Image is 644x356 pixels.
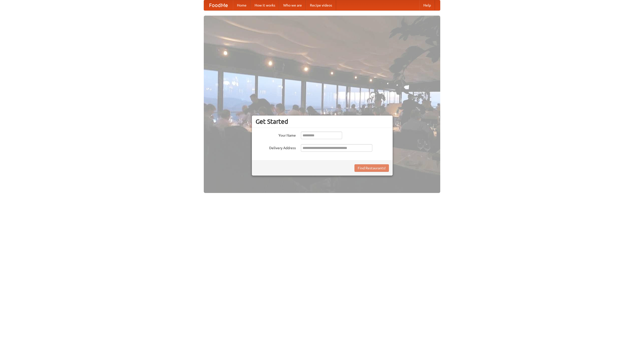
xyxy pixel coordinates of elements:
a: Home [233,0,251,10]
a: Recipe videos [306,0,336,10]
a: How it works [251,0,279,10]
label: Your Name [256,132,296,138]
a: Help [419,0,435,10]
h3: Get Started [256,118,389,125]
button: Find Restaurants! [354,164,389,172]
a: FoodMe [204,0,233,10]
a: Who we are [279,0,306,10]
label: Delivery Address [256,144,296,150]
